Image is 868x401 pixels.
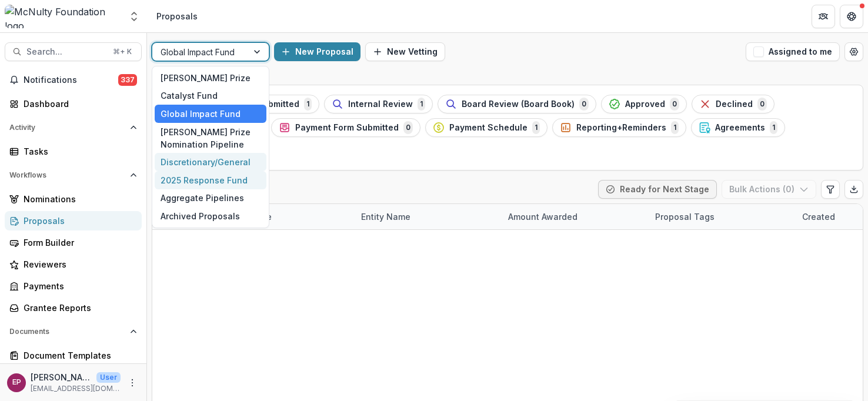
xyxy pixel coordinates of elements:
[418,98,425,111] span: 1
[601,95,687,113] button: Approved0
[5,5,121,28] img: McNulty Foundation logo
[648,204,795,229] div: Proposal Tags
[5,255,142,274] a: Reviewers
[126,5,142,28] button: Open entity switcher
[31,383,121,394] p: [EMAIL_ADDRESS][DOMAIN_NAME]
[625,99,665,109] span: Approved
[365,42,445,61] button: New Vetting
[324,95,433,113] button: Internal Review1
[812,5,835,28] button: Partners
[155,105,266,123] div: Global Impact Fund
[274,42,360,61] button: New Proposal
[125,376,139,390] button: More
[715,123,765,133] span: Agreements
[844,180,863,199] button: Export table data
[12,379,21,386] div: Esther Park
[207,204,354,229] div: Proposal Title
[5,298,142,318] a: Grantee Reports
[5,189,142,209] a: Nominations
[155,171,266,189] div: 2025 Response Fund
[670,98,679,111] span: 0
[31,371,92,383] p: [PERSON_NAME]
[155,153,266,171] div: Discretionary/General
[118,74,137,86] span: 337
[295,123,399,133] span: Payment Form Submitted
[5,118,142,137] button: Open Activity
[501,210,585,223] div: Amount Awarded
[9,123,125,132] span: Activity
[438,95,596,113] button: Board Review (Board Book)0
[26,47,106,57] span: Search...
[648,210,722,223] div: Proposal Tags
[770,121,777,134] span: 1
[111,45,134,58] div: ⌘ + K
[24,280,132,292] div: Payments
[24,215,132,227] div: Proposals
[5,322,142,341] button: Open Documents
[501,204,648,229] div: Amount Awarded
[795,210,842,223] div: Created
[5,211,142,230] a: Proposals
[5,94,142,113] a: Dashboard
[354,204,501,229] div: Entity Name
[462,99,575,109] span: Board Review (Board Book)
[155,189,266,208] div: Aggregate Pipelines
[532,121,540,134] span: 1
[155,87,266,105] div: Catalyst Fund
[449,123,528,133] span: Payment Schedule
[5,142,142,161] a: Tasks
[5,166,142,185] button: Open Workflows
[155,123,266,153] div: [PERSON_NAME] Prize Nomination Pipeline
[757,98,767,111] span: 0
[156,10,198,22] div: Proposals
[844,42,863,61] button: Open table manager
[304,98,312,111] span: 1
[354,210,418,223] div: Entity Name
[716,99,753,109] span: Declined
[9,171,125,179] span: Workflows
[746,42,840,61] button: Assigned to me
[5,276,142,296] a: Payments
[5,71,142,89] button: Notifications337
[348,99,413,109] span: Internal Review
[5,233,142,252] a: Form Builder
[691,118,785,137] button: Agreements1
[722,180,816,199] button: Bulk Actions (0)
[152,8,202,25] nav: breadcrumb
[821,180,840,199] button: Edit table settings
[155,69,266,87] div: [PERSON_NAME] Prize
[24,193,132,205] div: Nominations
[155,207,266,225] div: Archived Proposals
[840,5,863,28] button: Get Help
[5,346,142,365] a: Document Templates
[552,118,686,137] button: Reporting+Reminders1
[579,98,589,111] span: 0
[24,98,132,110] div: Dashboard
[24,236,132,249] div: Form Builder
[96,372,121,383] p: User
[257,99,299,109] span: Submitted
[576,123,666,133] span: Reporting+Reminders
[5,42,142,61] button: Search...
[271,118,420,137] button: Payment Form Submitted0
[24,75,118,85] span: Notifications
[24,145,132,158] div: Tasks
[692,95,774,113] button: Declined0
[598,180,717,199] button: Ready for Next Stage
[671,121,679,134] span: 1
[24,302,132,314] div: Grantee Reports
[425,118,547,137] button: Payment Schedule1
[9,328,125,336] span: Documents
[24,258,132,270] div: Reviewers
[233,95,319,113] button: Submitted1
[24,349,132,362] div: Document Templates
[403,121,413,134] span: 0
